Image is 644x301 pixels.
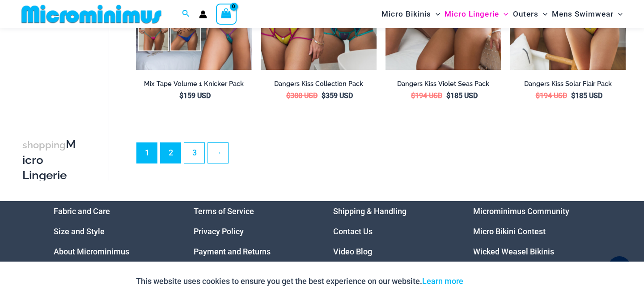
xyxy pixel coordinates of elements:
img: MM SHOP LOGO FLAT [18,4,165,24]
bdi: 159 USD [179,91,211,100]
nav: Menu [473,201,591,262]
a: Microminimus Community [473,206,569,216]
a: Mens SwimwearMenu ToggleMenu Toggle [550,3,625,26]
a: Dangers Kiss Violet Seas Pack [386,80,501,91]
span: $ [446,91,450,100]
a: Micro BikinisMenu ToggleMenu Toggle [379,3,442,26]
a: Micro LingerieMenu ToggleMenu Toggle [442,3,510,26]
button: Accept [470,271,508,292]
aside: Footer Widget 3 [333,201,451,262]
span: Micro Bikinis [381,3,431,26]
h3: Micro Lingerie [22,137,77,183]
span: Menu Toggle [538,3,547,26]
span: $ [286,91,290,100]
h2: Dangers Kiss Violet Seas Pack [386,80,501,88]
span: Micro Lingerie [445,3,499,26]
h2: Dangers Kiss Collection Pack [261,80,377,88]
aside: Footer Widget 4 [473,201,591,262]
aside: Footer Widget 1 [54,201,171,262]
bdi: 194 USD [536,91,567,100]
nav: Menu [333,201,451,262]
nav: Product Pagination [136,142,626,168]
bdi: 359 USD [322,91,353,100]
a: Page 3 [184,143,204,163]
a: Fabric and Care [54,206,110,216]
bdi: 388 USD [286,91,318,100]
nav: Site Navigation [378,1,626,27]
nav: Menu [194,201,311,262]
h2: Mix Tape Volume 1 Knicker Pack [136,80,252,88]
bdi: 194 USD [411,91,442,100]
a: Micro Bikini Contest [473,227,546,236]
span: $ [536,91,540,100]
a: Payment and Returns [194,247,271,256]
h2: Dangers Kiss Solar Flair Pack [510,80,626,88]
a: Shipping & Handling [333,206,407,216]
a: Terms of Service [194,206,254,216]
span: Mens Swimwear [552,3,614,26]
p: This website uses cookies to ensure you get the best experience on our website. [136,275,463,288]
a: Dangers Kiss Solar Flair Pack [510,80,626,91]
a: Learn more [422,276,463,286]
span: Menu Toggle [614,3,623,26]
a: View Shopping Cart, empty [216,4,237,24]
a: OutersMenu ToggleMenu Toggle [511,3,550,26]
bdi: 185 USD [571,91,602,100]
bdi: 185 USD [446,91,478,100]
a: Privacy Policy [194,227,244,236]
a: Contact Us [333,227,373,236]
aside: Footer Widget 2 [194,201,311,262]
span: $ [179,91,183,100]
a: About Microminimus [54,247,129,256]
a: Video Blog [333,247,372,256]
span: $ [411,91,415,100]
a: Size and Style [54,227,105,236]
a: Page 2 [161,143,181,163]
a: → [208,143,228,163]
span: $ [571,91,575,100]
a: Account icon link [199,10,207,18]
span: Page 1 [137,143,157,163]
a: Wicked Weasel Bikinis [473,247,554,256]
a: Mix Tape Volume 1 Knicker Pack [136,80,252,91]
span: Menu Toggle [431,3,440,26]
span: $ [322,91,326,100]
span: shopping [22,139,66,150]
span: Outers [513,3,538,26]
a: Search icon link [182,9,190,20]
span: Menu Toggle [499,3,508,26]
nav: Menu [54,201,171,262]
a: Dangers Kiss Collection Pack [261,80,377,91]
